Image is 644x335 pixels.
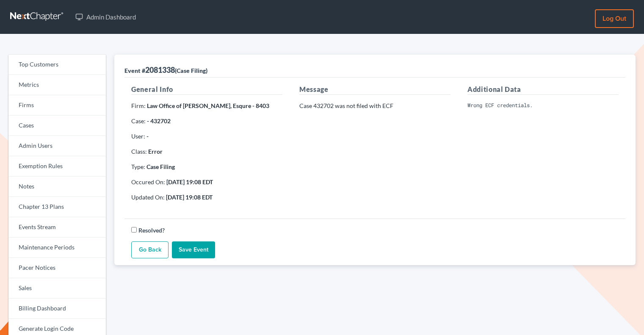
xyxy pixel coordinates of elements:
[299,102,451,110] p: Case 432702 was not filed with ECF
[166,178,213,185] strong: [DATE] 19:08 EDT
[467,84,619,95] h5: Additional Data
[172,241,215,258] input: Save Event
[8,258,106,278] a: Pacer Notices
[8,278,106,299] a: Sales
[131,194,165,201] span: Updated On:
[146,133,149,140] strong: -
[148,148,163,155] strong: Error
[131,133,145,140] span: User:
[175,67,207,74] span: (Case Filing)
[8,116,106,136] a: Cases
[124,67,145,74] span: Event #
[131,241,169,258] a: Go Back
[8,156,106,177] a: Exemption Rules
[131,84,282,95] h5: General Info
[8,177,106,197] a: Notes
[71,9,140,25] a: Admin Dashboard
[8,55,106,75] a: Top Customers
[595,9,634,28] a: Log out
[131,148,147,155] span: Class:
[166,194,213,201] strong: [DATE] 19:08 EDT
[131,163,145,170] span: Type:
[8,136,106,156] a: Admin Users
[467,102,619,109] pre: Wrong ECF credentials.
[131,117,146,125] span: Case:
[146,163,175,170] strong: Case Filing
[124,65,207,75] div: 2081338
[147,102,269,109] strong: Law Office of [PERSON_NAME], Esqure - 8403
[147,117,171,125] strong: - 432702
[8,95,106,116] a: Firms
[138,226,165,235] label: Resolved?
[8,75,106,95] a: Metrics
[131,178,165,185] span: Occured On:
[8,217,106,238] a: Events Stream
[8,238,106,258] a: Maintenance Periods
[131,102,146,109] span: Firm:
[8,299,106,319] a: Billing Dashboard
[8,197,106,217] a: Chapter 13 Plans
[299,84,451,95] h5: Message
